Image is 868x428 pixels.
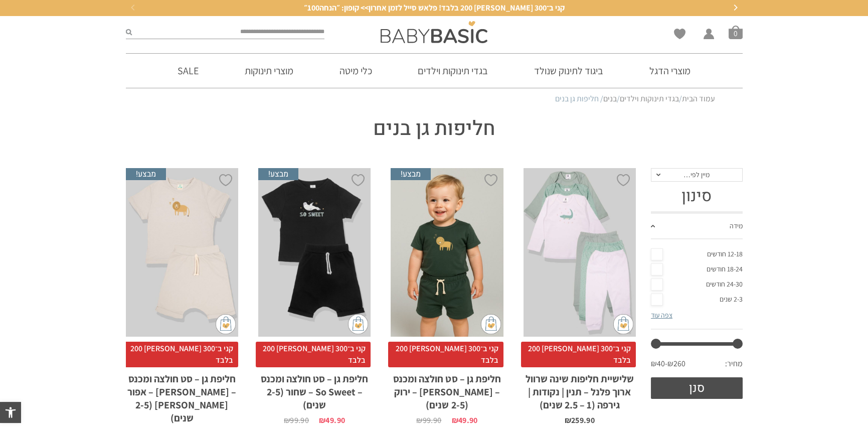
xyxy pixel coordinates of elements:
[524,367,636,411] h2: שלישיית חליפות שינה שרוול ארוך פלנל – תנין | נקודות | גירפה (1 – 2.5 שנים)
[521,342,636,367] span: קני ב־300 [PERSON_NAME] 200 בלבד
[291,115,577,143] h1: חליפות גן בנים
[319,415,325,425] span: ₪
[651,247,743,262] a: 12-18 חודשים
[524,168,636,424] a: שלישיית חליפות שינה שרוול ארוך פלנל - תנין | נקודות | גירפה (1 - 2.5 שנים) קני ב־300 [PERSON_NAME...
[324,54,387,88] a: כלי מיטה
[258,168,371,424] a: מבצע! חליפת גן - סט חולצה ומכנס - So Sweet - שחור (2-5 שנים) קני ב־300 [PERSON_NAME] 200 בלבדחליפ...
[403,54,503,88] a: בגדי תינוקות וילדים
[256,342,371,367] span: קני ב־300 [PERSON_NAME] 200 בלבד
[162,54,214,88] a: SALE
[519,54,618,88] a: ביגוד לתינוק שנולד
[126,367,238,424] h2: חליפת גן – סט חולצה ומכנס – [PERSON_NAME] – אפור [PERSON_NAME] (2-5 שנים)
[136,3,733,14] a: קני ב־300 [PERSON_NAME] 200 בלבד! פלאש סייל לזמן אחרון>> קופון: ״הנחה100״
[651,262,743,277] a: 18-24 חודשים
[651,214,743,240] a: מידה
[729,25,743,39] span: סל קניות
[565,415,595,425] bdi: 259.90
[348,314,368,334] img: cat-mini-atc.png
[216,314,236,334] img: cat-mini-atc.png
[391,168,431,180] span: מבצע!
[230,54,308,88] a: מוצרי תינוקות
[651,358,667,369] span: ₪40
[674,29,685,39] a: Wishlist
[620,93,679,104] a: בגדי תינוקות וילדים
[651,377,743,399] button: סנן
[381,21,487,43] img: Baby Basic בגדי תינוקות וילדים אונליין
[451,415,477,425] bdi: 49.90
[416,415,441,425] bdi: 99.90
[416,415,422,425] span: ₪
[728,1,743,16] button: Next
[603,93,617,104] a: בנים
[683,170,710,179] span: מיין לפי…
[391,367,503,411] h2: חליפת גן – סט חולצה ומכנס – [PERSON_NAME] – ירוק (2-5 שנים)
[391,168,503,424] a: מבצע! חליפת גן - סט חולצה ומכנס - אריה - ירוק (2-5 שנים) קני ב־300 [PERSON_NAME] 200 בלבדחליפת גן...
[651,292,743,307] a: 2-3 שנים
[123,342,238,367] span: קני ב־300 [PERSON_NAME] 200 בלבד
[674,29,685,43] span: Wishlist
[258,168,298,180] span: מבצע!
[451,415,458,425] span: ₪
[729,25,743,39] a: סל קניות0
[258,367,371,411] h2: חליפת גן – סט חולצה ומכנס – So Sweet – שחור (2-5 שנים)
[667,358,685,369] span: ₪260
[634,54,706,88] a: מוצרי הדגל
[565,415,571,425] span: ₪
[481,314,501,334] img: cat-mini-atc.png
[153,93,715,104] nav: Breadcrumb
[319,415,345,425] bdi: 49.90
[651,277,743,292] a: 24-30 חודשים
[126,168,166,180] span: מבצע!
[284,415,290,425] span: ₪
[651,356,743,377] div: מחיר: —
[613,314,633,334] img: cat-mini-atc.png
[304,3,565,14] span: קני ב־300 [PERSON_NAME] 200 בלבד! פלאש סייל לזמן אחרון>> קופון: ״הנחה100״
[682,93,715,104] a: עמוד הבית
[284,415,309,425] bdi: 99.90
[388,342,503,367] span: קני ב־300 [PERSON_NAME] 200 בלבד
[651,187,743,206] h3: סינון
[651,311,672,320] a: צפה עוד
